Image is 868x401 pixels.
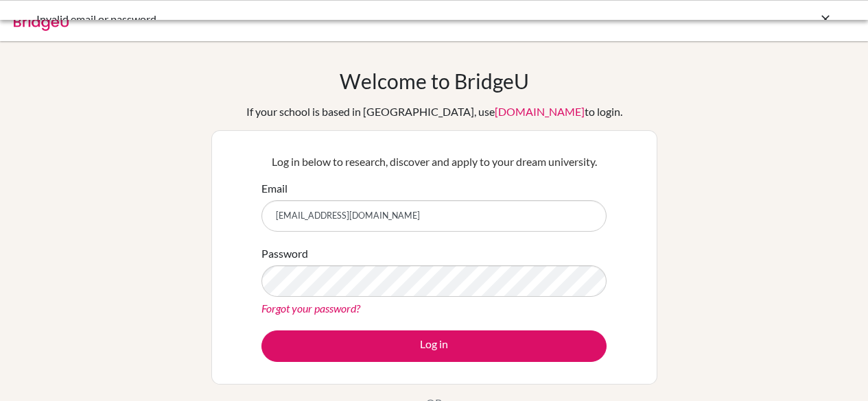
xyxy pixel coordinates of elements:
[36,11,626,27] div: Invalid email or password.
[340,69,529,93] h1: Welcome to BridgeU
[261,330,607,362] button: Log in
[261,245,308,262] label: Password
[261,302,360,315] a: Forgot your password?
[495,105,585,118] a: [DOMAIN_NAME]
[261,154,607,170] p: Log in below to research, discover and apply to your dream university.
[246,104,622,120] div: If your school is based in [GEOGRAPHIC_DATA], use to login.
[261,180,288,197] label: Email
